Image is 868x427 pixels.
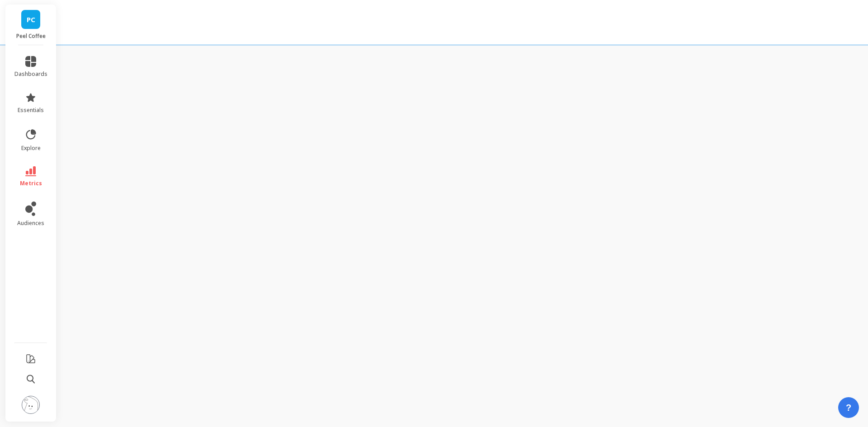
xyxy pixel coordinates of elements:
[838,397,859,418] button: ?
[22,396,40,414] img: profile picture
[21,145,41,152] span: explore
[846,401,851,414] span: ?
[14,33,47,40] p: Peel Coffee
[27,14,35,25] span: PC
[14,70,47,78] span: dashboards
[17,220,44,227] span: audiences
[18,107,44,114] span: essentials
[20,180,42,187] span: metrics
